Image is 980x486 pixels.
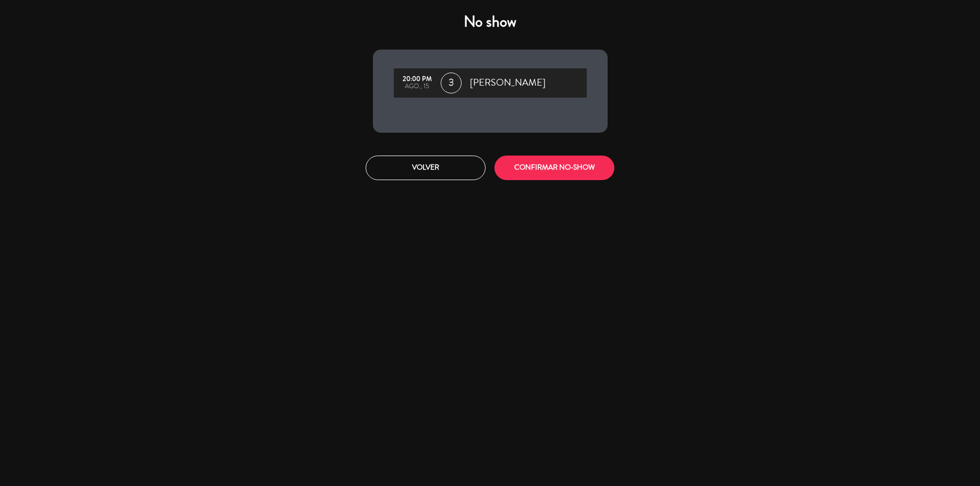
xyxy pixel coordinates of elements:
button: CONFIRMAR NO-SHOW [494,156,614,180]
div: ago., 15 [399,83,435,90]
h4: No show [373,13,608,31]
span: [PERSON_NAME] [470,75,546,91]
div: 20:00 PM [399,76,435,83]
span: 3 [441,73,462,93]
button: Volver [366,156,486,180]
